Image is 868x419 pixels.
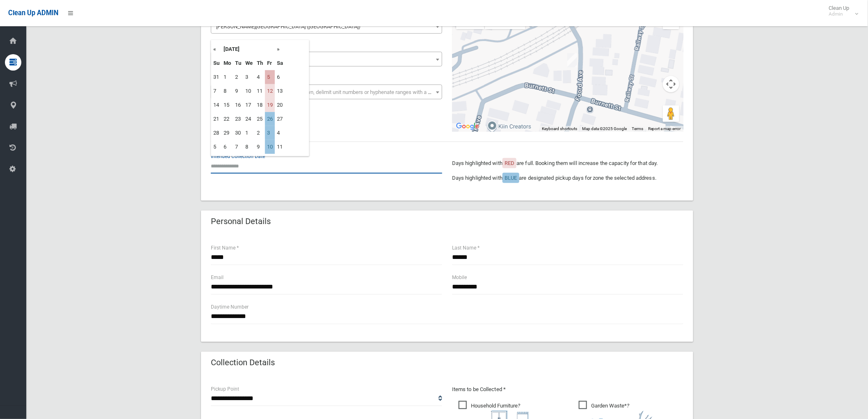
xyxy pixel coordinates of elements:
[632,126,643,131] a: Terms (opens in new tab)
[265,56,275,70] th: Fr
[275,84,285,98] td: 13
[211,112,222,126] td: 21
[233,84,243,98] td: 9
[275,98,285,112] td: 20
[452,385,683,394] p: Items to be Collected *
[275,56,285,70] th: Sa
[265,140,275,154] td: 10
[222,112,233,126] td: 22
[222,70,233,84] td: 1
[243,140,255,154] td: 8
[243,56,255,70] th: We
[829,11,850,17] small: Admin
[255,112,265,126] td: 25
[216,89,445,95] span: Select the unit number from the dropdown, delimit unit numbers or hyphenate ranges with a comma
[222,84,233,98] td: 8
[265,70,275,84] td: 5
[255,56,265,70] th: Th
[211,56,222,70] th: Su
[275,112,285,126] td: 27
[201,355,285,371] header: Collection Details
[452,158,683,168] p: Days highlighted with are full. Booking them will increase the capacity for that day.
[275,140,285,154] td: 11
[663,105,679,122] button: Drag Pegman onto the map to open Street View
[8,9,58,17] span: Clean Up ADMIN
[243,84,255,98] td: 10
[452,173,683,183] p: Days highlighted with are designated pickup days for zone the selected address.
[213,54,440,65] span: 13
[211,70,222,84] td: 31
[233,112,243,126] td: 23
[255,126,265,140] td: 2
[222,56,233,70] th: Mo
[243,126,255,140] td: 1
[243,70,255,84] td: 3
[275,126,285,140] td: 4
[211,140,222,154] td: 5
[265,98,275,112] td: 19
[211,126,222,140] td: 28
[505,175,517,181] span: BLUE
[233,70,243,84] td: 2
[233,140,243,154] td: 7
[454,121,481,132] a: Open this area in Google Maps (opens a new window)
[505,160,514,166] span: RED
[211,52,442,66] span: 13
[222,126,233,140] td: 29
[213,21,440,32] span: Burnett Street (HURLSTONE PARK 2193)
[825,5,858,17] span: Clean Up
[275,70,285,84] td: 6
[211,98,222,112] td: 14
[243,112,255,126] td: 24
[265,84,275,98] td: 12
[211,42,222,56] th: «
[275,42,285,56] th: »
[233,98,243,112] td: 16
[222,42,275,56] th: [DATE]
[243,98,255,112] td: 17
[255,70,265,84] td: 4
[233,126,243,140] td: 30
[222,140,233,154] td: 6
[663,76,679,92] button: Map camera controls
[265,112,275,126] td: 26
[211,84,222,98] td: 7
[222,98,233,112] td: 15
[582,126,627,131] span: Map data ©2025 Google
[648,126,681,131] a: Report a map error
[542,126,577,132] button: Keyboard shortcuts
[567,53,577,67] div: 13 Burnett Street, HURLSTONE PARK NSW 2193
[201,213,281,229] header: Personal Details
[265,126,275,140] td: 3
[255,140,265,154] td: 9
[454,121,481,132] img: Google
[233,56,243,70] th: Tu
[255,98,265,112] td: 18
[255,84,265,98] td: 11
